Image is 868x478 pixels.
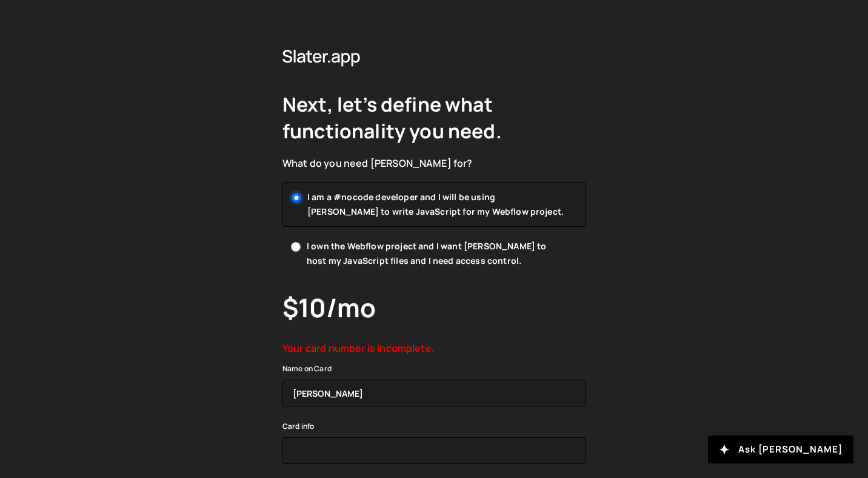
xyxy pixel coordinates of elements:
[307,190,566,219] span: I am a #nocode developer and I will be using [PERSON_NAME] to write JavaScript for my Webflow pro...
[282,380,586,406] input: Kelly Slater
[282,420,314,433] label: Card info
[307,239,566,268] span: I own the Webflow project and I want [PERSON_NAME] to host my JavaScript files and I need access ...
[282,363,332,375] label: Name on Card
[282,292,586,323] h3: $10/mo
[292,437,576,464] iframe: Secure card payment input frame
[291,242,301,252] input: I own the Webflow project and I want [PERSON_NAME] to host my JavaScript files and I need access ...
[282,157,586,170] div: What do you need [PERSON_NAME] for?
[708,436,853,463] button: Ask [PERSON_NAME]
[282,91,586,144] h2: Next, let’s define what functionality you need.
[292,193,301,203] input: I am a #nocode developer and I will be using [PERSON_NAME] to write JavaScript for my Webflow pro...
[282,342,586,355] div: Your card number is incomplete.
